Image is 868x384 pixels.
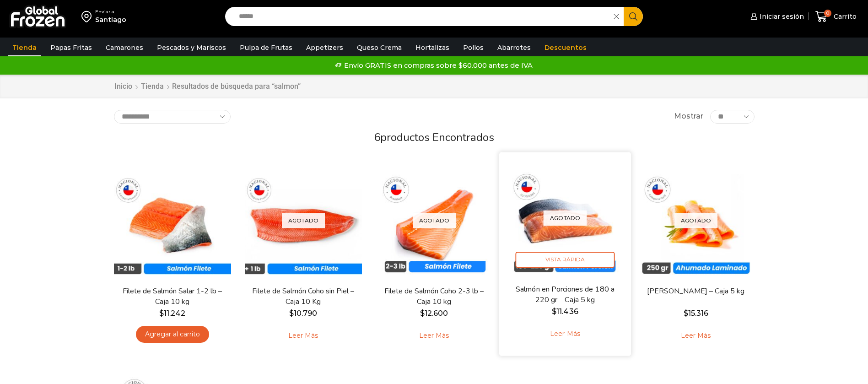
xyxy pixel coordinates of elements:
[413,213,456,228] p: Agotado
[46,39,97,56] a: Papas Fritas
[458,39,488,56] a: Pollos
[274,326,332,345] a: Leé más sobre “Filete de Salmón Coho sin Piel – Caja 10 Kg”
[159,309,185,318] bdi: 11.242
[757,12,804,21] span: Iniciar sesión
[114,81,301,92] nav: Breadcrumb
[420,309,448,318] bdi: 12.600
[250,286,356,307] a: Filete de Salmón Coho sin Piel – Caja 10 Kg
[81,9,95,24] img: address-field-icon.svg
[140,81,164,92] a: Tienda
[289,309,294,318] span: $
[114,110,231,124] select: Pedido de la tienda
[405,326,463,345] a: Leé más sobre “Filete de Salmón Coho 2-3 lb - Caja 10 kg”
[515,252,615,268] span: Vista Rápida
[136,326,209,343] a: Agregar al carrito: “Filete de Salmón Salar 1-2 lb – Caja 10 kg”
[289,309,317,318] bdi: 10.790
[420,309,425,318] span: $
[624,7,643,26] button: Search button
[674,111,703,122] span: Mostrar
[813,6,859,27] a: 0 Carrito
[512,284,618,306] a: Salmón en Porciones de 180 a 220 gr – Caja 5 kg
[172,82,301,91] h1: Resultados de búsqueda para “salmon”
[381,286,486,307] a: Filete de Salmón Coho 2-3 lb – Caja 10 kg
[282,213,325,228] p: Agotado
[540,39,591,56] a: Descuentos
[8,39,41,56] a: Tienda
[748,7,804,26] a: Iniciar sesión
[411,39,454,56] a: Hortalizas
[667,326,725,345] a: Leé más sobre “Salmón Ahumado Laminado - Caja 5 kg”
[101,39,148,56] a: Camarones
[114,81,133,92] a: Inicio
[552,307,578,316] bdi: 11.436
[536,324,594,344] a: Leé más sobre “Salmón en Porciones de 180 a 220 gr - Caja 5 kg”
[95,9,126,15] div: Enviar a
[152,39,231,56] a: Pescados y Mariscos
[674,213,717,228] p: Agotado
[552,307,556,316] span: $
[159,309,164,318] span: $
[374,130,380,145] span: 6
[119,286,225,307] a: Filete de Salmón Salar 1-2 lb – Caja 10 kg
[302,39,348,56] a: Appetizers
[543,211,587,226] p: Agotado
[824,10,831,17] span: 0
[352,39,406,56] a: Queso Crema
[493,39,535,56] a: Abarrotes
[684,309,688,318] span: $
[831,12,857,21] span: Carrito
[380,130,494,145] span: productos encontrados
[95,15,126,24] div: Santiago
[235,39,297,56] a: Pulpa de Frutas
[684,309,708,318] bdi: 15.316
[643,286,748,297] a: [PERSON_NAME] – Caja 5 kg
